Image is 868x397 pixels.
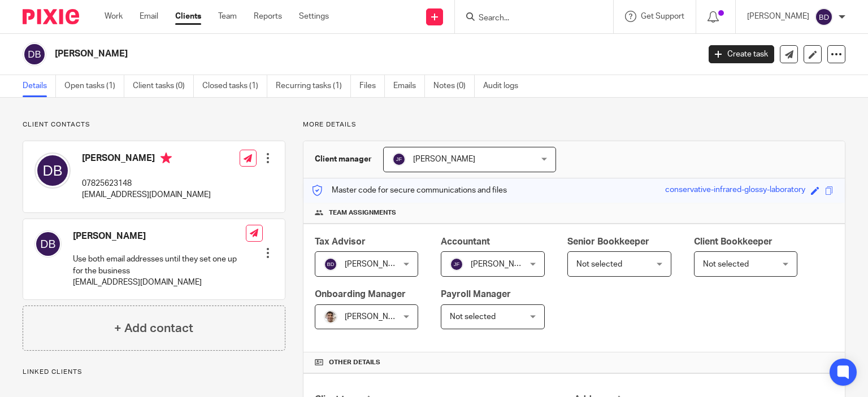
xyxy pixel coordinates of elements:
[709,45,774,63] a: Create task
[73,254,246,277] p: Use both email addresses until they set one up for the business
[471,260,533,268] span: [PERSON_NAME]
[160,152,172,164] i: Primary
[133,75,194,97] a: Client tasks (0)
[82,152,211,167] h4: [PERSON_NAME]
[254,11,282,22] a: Reports
[315,154,372,165] h3: Client manager
[576,260,622,268] span: Not selected
[73,277,246,288] p: [EMAIL_ADDRESS][DOMAIN_NAME]
[82,178,211,189] p: 07825623148
[202,75,267,97] a: Closed tasks (1)
[815,8,833,26] img: svg%3E
[276,75,351,97] a: Recurring tasks (1)
[34,230,62,258] img: svg%3E
[641,12,684,20] span: Get Support
[450,313,496,321] span: Not selected
[703,260,749,268] span: Not selected
[55,48,565,60] h2: [PERSON_NAME]
[567,237,649,246] span: Senior Bookkeeper
[392,152,406,166] img: svg%3E
[441,237,490,246] span: Accountant
[413,155,475,163] span: [PERSON_NAME]
[315,237,366,246] span: Tax Advisor
[433,75,475,97] a: Notes (0)
[315,290,406,299] span: Onboarding Manager
[329,208,396,217] span: Team assignments
[23,120,285,129] p: Client contacts
[359,75,385,97] a: Files
[324,310,337,324] img: PXL_20240409_141816916.jpg
[82,189,211,200] p: [EMAIL_ADDRESS][DOMAIN_NAME]
[665,184,805,197] div: conservative-infrared-glossy-laboratory
[23,75,56,97] a: Details
[303,120,845,129] p: More details
[483,75,527,97] a: Audit logs
[324,258,337,271] img: svg%3E
[23,368,285,377] p: Linked clients
[218,11,237,22] a: Team
[393,75,425,97] a: Emails
[299,11,329,22] a: Settings
[478,14,579,24] input: Search
[64,75,124,97] a: Open tasks (1)
[23,42,46,66] img: svg%3E
[312,185,507,196] p: Master code for secure communications and files
[73,230,246,242] h4: [PERSON_NAME]
[329,358,380,367] span: Other details
[694,237,772,246] span: Client Bookkeeper
[23,9,79,24] img: Pixie
[140,11,158,22] a: Email
[175,11,201,22] a: Clients
[345,313,407,321] span: [PERSON_NAME]
[114,320,193,337] h4: + Add contact
[345,260,407,268] span: [PERSON_NAME]
[34,152,71,189] img: svg%3E
[441,290,511,299] span: Payroll Manager
[105,11,123,22] a: Work
[450,258,463,271] img: svg%3E
[747,11,809,22] p: [PERSON_NAME]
